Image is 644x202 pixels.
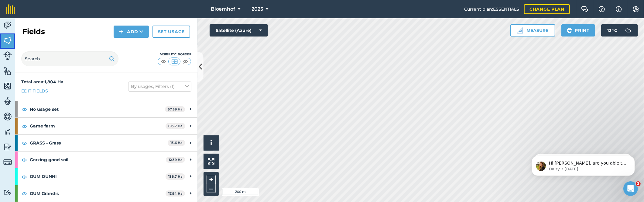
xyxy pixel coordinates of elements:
[252,5,263,13] span: 2025
[3,112,12,121] img: svg+xml;base64,PD94bWwgdmVyc2lvbj0iMS4wIiBlbmNvZGluZz0idXRmLTgiPz4KPCEtLSBHZW5lcmF0b3I6IEFkb2JlIE...
[15,135,197,151] div: GRASS - Grass13.6 Ha
[210,139,212,147] span: i
[3,21,12,30] img: svg+xml;base64,PD94bWwgdmVyc2lvbj0iMS4wIiBlbmNvZGluZz0idXRmLTgiPz4KPCEtLSBHZW5lcmF0b3I6IEFkb2JlIE...
[510,24,555,37] button: Measure
[15,168,197,185] div: GUM DUNNI138.7 Ha
[22,27,45,37] h2: Fields
[632,6,639,12] img: A cog icon
[464,6,519,12] span: Current plan : ESSENTIALS
[601,24,638,37] button: 12 °C
[3,51,12,60] img: svg+xml;base64,PD94bWwgdmVyc2lvbj0iMS4wIiBlbmNvZGluZz0idXRmLTgiPz4KPCEtLSBHZW5lcmF0b3I6IEFkb2JlIE...
[622,24,634,37] img: svg+xml;base64,PD94bWwgdmVyc2lvbj0iMS4wIiBlbmNvZGluZz0idXRmLTgiPz4KPCEtLSBHZW5lcmF0b3I6IEFkb2JlIE...
[30,101,165,117] strong: No usage set
[607,24,617,37] span: 12 ° C
[3,82,12,91] img: svg+xml;base64,PHN2ZyB4bWxucz0iaHR0cDovL3d3dy53My5vcmcvMjAwMC9zdmciIHdpZHRoPSI1NiIgaGVpZ2h0PSI2MC...
[21,88,48,94] a: Edit fields
[22,106,27,113] img: svg+xml;base64,PHN2ZyB4bWxucz0iaHR0cDovL3d3dy53My5vcmcvMjAwMC9zdmciIHdpZHRoPSIxOCIgaGVpZ2h0PSIyNC...
[3,36,12,45] img: svg+xml;base64,PHN2ZyB4bWxucz0iaHR0cDovL3d3dy53My5vcmcvMjAwMC9zdmciIHdpZHRoPSI1NiIgaGVpZ2h0PSI2MC...
[15,151,197,168] div: Grazing good soil12.39 Ha
[522,143,644,186] iframe: Intercom notifications message
[21,51,118,66] input: Search
[152,26,190,38] a: Set usage
[6,4,15,14] img: fieldmargin Logo
[168,124,183,128] strong: 613.7 Ha
[21,79,63,85] strong: Total area : 1,804 Ha
[168,107,183,111] strong: 57.59 Ha
[22,139,27,147] img: svg+xml;base64,PHN2ZyB4bWxucz0iaHR0cDovL3d3dy53My5vcmcvMjAwMC9zdmciIHdpZHRoPSIxOCIgaGVpZ2h0PSIyNC...
[30,185,166,202] strong: GUM Grandis
[182,58,189,64] img: svg+xml;base64,PHN2ZyB4bWxucz0iaHR0cDovL3d3dy53My5vcmcvMjAwMC9zdmciIHdpZHRoPSI1MCIgaGVpZ2h0PSI0MC...
[22,156,27,163] img: svg+xml;base64,PHN2ZyB4bWxucz0iaHR0cDovL3d3dy53My5vcmcvMjAwMC9zdmciIHdpZHRoPSIxOCIgaGVpZ2h0PSIyNC...
[598,6,605,12] img: A question mark icon
[171,58,178,64] img: svg+xml;base64,PHN2ZyB4bWxucz0iaHR0cDovL3d3dy53My5vcmcvMjAwMC9zdmciIHdpZHRoPSI1MCIgaGVpZ2h0PSI0MC...
[3,158,12,166] img: svg+xml;base64,PD94bWwgdmVyc2lvbj0iMS4wIiBlbmNvZGluZz0idXRmLTgiPz4KPCEtLSBHZW5lcmF0b3I6IEFkb2JlIE...
[157,52,191,57] div: Visibility: Border
[210,24,268,37] button: Satellite (Azure)
[30,135,168,151] strong: GRASS - Grass
[3,127,12,136] img: svg+xml;base64,PD94bWwgdmVyc2lvbj0iMS4wIiBlbmNvZGluZz0idXRmLTgiPz4KPCEtLSBHZW5lcmF0b3I6IEFkb2JlIE...
[22,173,27,180] img: svg+xml;base64,PHN2ZyB4bWxucz0iaHR0cDovL3d3dy53My5vcmcvMjAwMC9zdmciIHdpZHRoPSIxOCIgaGVpZ2h0PSIyNC...
[567,27,573,34] img: svg+xml;base64,PHN2ZyB4bWxucz0iaHR0cDovL3d3dy53My5vcmcvMjAwMC9zdmciIHdpZHRoPSIxOSIgaGVpZ2h0PSIyNC...
[561,24,595,37] button: Print
[109,55,115,62] img: svg+xml;base64,PHN2ZyB4bWxucz0iaHR0cDovL3d3dy53My5vcmcvMjAwMC9zdmciIHdpZHRoPSIxOSIgaGVpZ2h0PSIyNC...
[168,191,183,196] strong: 17.94 Ha
[3,142,12,151] img: svg+xml;base64,PD94bWwgdmVyc2lvbj0iMS4wIiBlbmNvZGluZz0idXRmLTgiPz4KPCEtLSBHZW5lcmF0b3I6IEFkb2JlIE...
[22,190,27,197] img: svg+xml;base64,PHN2ZyB4bWxucz0iaHR0cDovL3d3dy53My5vcmcvMjAwMC9zdmciIHdpZHRoPSIxOCIgaGVpZ2h0PSIyNC...
[128,82,191,91] button: By usages, Filters (1)
[169,158,183,162] strong: 12.39 Ha
[170,141,183,145] strong: 13.6 Ha
[30,118,166,134] strong: Game farm
[208,158,214,165] img: Four arrows, one pointing top left, one top right, one bottom right and the last bottom left
[160,58,167,64] img: svg+xml;base64,PHN2ZyB4bWxucz0iaHR0cDovL3d3dy53My5vcmcvMjAwMC9zdmciIHdpZHRoPSI1MCIgaGVpZ2h0PSI0MC...
[3,66,12,75] img: svg+xml;base64,PHN2ZyB4bWxucz0iaHR0cDovL3d3dy53My5vcmcvMjAwMC9zdmciIHdpZHRoPSI1NiIgaGVpZ2h0PSI2MC...
[15,101,197,117] div: No usage set57.59 Ha
[517,27,523,33] img: Ruler icon
[3,97,12,106] img: svg+xml;base64,PD94bWwgdmVyc2lvbj0iMS4wIiBlbmNvZGluZz0idXRmLTgiPz4KPCEtLSBHZW5lcmF0b3I6IEFkb2JlIE...
[211,5,235,13] span: Bloemhof
[623,181,638,196] iframe: Intercom live chat
[30,168,166,185] strong: GUM DUNNI
[114,26,149,38] button: Add
[636,181,641,186] span: 2
[30,151,166,168] strong: Grazing good soil
[204,135,219,151] button: i
[524,4,570,14] a: Change plan
[3,190,12,195] img: svg+xml;base64,PD94bWwgdmVyc2lvbj0iMS4wIiBlbmNvZGluZz0idXRmLTgiPz4KPCEtLSBHZW5lcmF0b3I6IEFkb2JlIE...
[15,185,197,202] div: GUM Grandis17.94 Ha
[616,5,622,13] img: svg+xml;base64,PHN2ZyB4bWxucz0iaHR0cDovL3d3dy53My5vcmcvMjAwMC9zdmciIHdpZHRoPSIxNyIgaGVpZ2h0PSIxNy...
[207,175,216,184] button: +
[119,28,123,35] img: svg+xml;base64,PHN2ZyB4bWxucz0iaHR0cDovL3d3dy53My5vcmcvMjAwMC9zdmciIHdpZHRoPSIxNCIgaGVpZ2h0PSIyNC...
[168,174,183,179] strong: 138.7 Ha
[207,184,216,193] button: –
[22,123,27,130] img: svg+xml;base64,PHN2ZyB4bWxucz0iaHR0cDovL3d3dy53My5vcmcvMjAwMC9zdmciIHdpZHRoPSIxOCIgaGVpZ2h0PSIyNC...
[15,118,197,134] div: Game farm613.7 Ha
[581,6,588,12] img: Two speech bubbles overlapping with the left bubble in the forefront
